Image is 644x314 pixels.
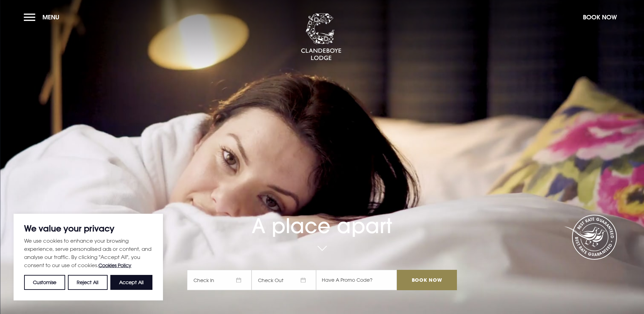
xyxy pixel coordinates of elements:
h1: A place apart [187,195,457,238]
button: Customise [24,275,65,290]
span: Check In [187,270,252,290]
input: Book Now [397,270,457,290]
input: Have A Promo Code? [316,270,397,290]
a: Cookies Policy [98,262,131,268]
span: Menu [42,13,59,21]
div: We value your privacy [14,214,163,300]
button: Accept All [110,275,152,290]
span: Check Out [252,270,316,290]
button: Menu [24,10,63,24]
button: Reject All [68,275,107,290]
img: Clandeboye Lodge [301,13,342,61]
button: Book Now [579,10,620,24]
p: We use cookies to enhance your browsing experience, serve personalised ads or content, and analys... [24,237,152,269]
p: We value your privacy [24,224,152,232]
